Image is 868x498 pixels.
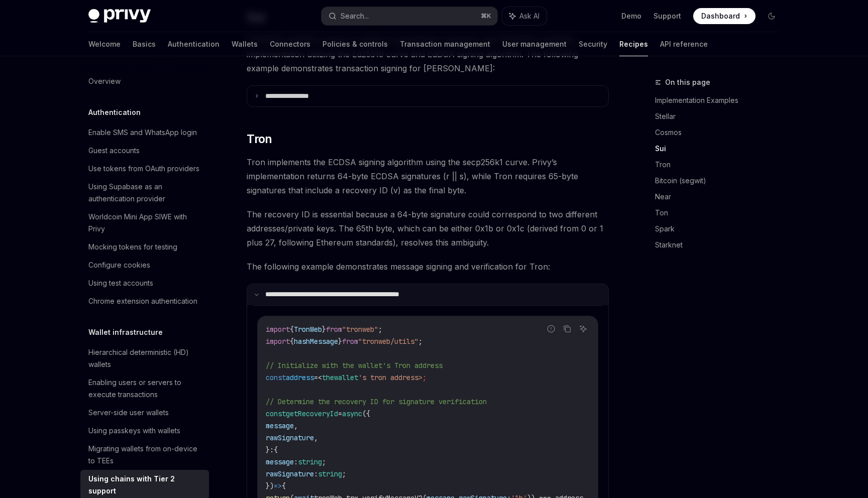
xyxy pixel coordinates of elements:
span: string [298,457,322,466]
a: Bitcoin (segwit) [655,173,788,189]
a: Enable SMS and WhatsApp login [80,123,209,142]
span: , [294,421,298,430]
span: ; [422,373,426,382]
span: rawSignature [266,433,314,442]
div: Worldcoin Mini App SIWE with Privy [88,211,203,235]
span: ; [378,325,382,334]
span: ⌘ K [481,12,491,20]
span: 's tron address> [358,373,422,382]
span: Tron [247,131,272,147]
a: Using test accounts [80,274,209,292]
div: Enabling users or servers to execute transactions [88,377,203,401]
span: import [266,337,290,346]
span: = [314,373,318,382]
span: // Determine the recovery ID for signature verification [266,397,487,406]
button: Ask AI [502,7,547,25]
div: Configure cookies [88,259,150,271]
div: Using passkeys with wallets [88,425,180,437]
a: Server-side user wallets [80,404,209,422]
span: const [266,373,286,382]
span: } [322,325,326,334]
div: Use tokens from OAuth providers [88,163,199,175]
a: User management [502,32,567,56]
span: const [266,409,286,418]
span: wallet [334,373,358,382]
div: Using chains with Tier 2 support [88,473,203,497]
span: } [338,337,342,346]
a: Connectors [270,32,310,56]
span: message [266,457,294,466]
span: message [266,421,294,430]
a: Basics [133,32,156,56]
a: Worldcoin Mini App SIWE with Privy [80,208,209,238]
a: Authentication [168,32,220,56]
a: Spark [655,221,788,237]
span: import [266,325,290,334]
div: Chrome extension authentication [88,295,197,307]
div: Migrating wallets from on-device to TEEs [88,443,203,467]
a: Configure cookies [80,256,209,274]
span: Ask AI [519,11,539,21]
a: Tron [655,157,788,173]
span: = [338,409,342,418]
button: Copy the contents from the code block [561,322,574,335]
span: address [286,373,314,382]
span: { [290,337,294,346]
a: API reference [660,32,708,56]
a: Overview [80,72,209,90]
span: async [342,409,362,418]
span: : [294,457,298,466]
div: Using test accounts [88,277,153,289]
div: Using Supabase as an authentication provider [88,181,203,205]
a: Near [655,189,788,205]
a: Hierarchical deterministic (HD) wallets [80,343,209,374]
a: Use tokens from OAuth providers [80,160,209,178]
a: Using passkeys with wallets [80,422,209,440]
span: hashMessage [294,337,338,346]
span: TronWeb [294,325,322,334]
span: }) [266,481,274,490]
button: Search...⌘K [321,7,497,25]
a: Using Supabase as an authentication provider [80,178,209,208]
span: rawSignature [266,469,314,478]
span: => [274,481,282,490]
span: , [314,433,318,442]
span: from [326,325,342,334]
span: { [290,325,294,334]
a: Implementation Examples [655,92,788,108]
span: ; [342,469,346,478]
a: Welcome [88,32,121,56]
a: Enabling users or servers to execute transactions [80,374,209,404]
span: The following example demonstrates message signing and verification for Tron: [247,260,609,274]
a: Demo [621,11,641,21]
span: "tronweb" [342,325,378,334]
a: Sui [655,141,788,157]
a: Recipes [619,32,648,56]
span: The recovery ID is essential because a 64-byte signature could correspond to two different addres... [247,207,609,250]
span: Tron implements the ECDSA signing algorithm using the secp256k1 curve. Privy’s implementation ret... [247,155,609,197]
a: Transaction management [400,32,490,56]
span: the [322,373,334,382]
div: Hierarchical deterministic (HD) wallets [88,346,203,370]
div: Search... [341,10,369,22]
a: Migrating wallets from on-device to TEEs [80,440,209,470]
img: dark logo [88,9,151,23]
span: Dashboard [701,11,740,21]
div: Enable SMS and WhatsApp login [88,127,197,139]
span: getRecoveryId [286,409,338,418]
h5: Wallet infrastructure [88,326,163,338]
a: Ton [655,205,788,221]
span: ; [418,337,422,346]
a: Stellar [655,108,788,125]
a: Support [654,11,681,21]
span: < [318,373,322,382]
span: ; [322,457,326,466]
h5: Authentication [88,106,141,118]
a: Wallets [232,32,258,56]
a: Dashboard [693,8,755,24]
span: : [314,469,318,478]
a: Chrome extension authentication [80,292,209,310]
span: { [282,481,286,490]
div: Guest accounts [88,145,140,157]
button: Toggle dark mode [764,8,780,24]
